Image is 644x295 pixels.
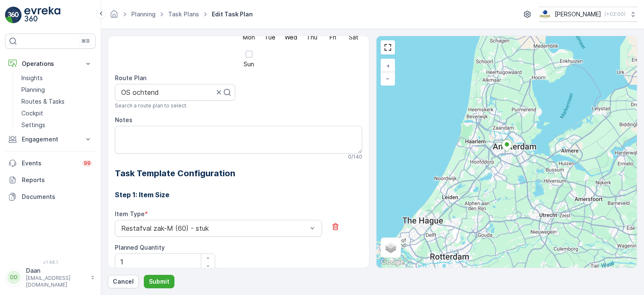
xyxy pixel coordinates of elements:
span: Mon [243,34,255,40]
a: Documents [5,188,96,205]
p: Operations [22,60,79,68]
a: Settings [18,119,96,131]
img: Google [379,257,406,268]
span: Edit Task Plan [210,10,254,18]
span: Thu [306,34,317,40]
span: + [386,62,390,69]
p: [EMAIL_ADDRESS][DOMAIN_NAME] [26,275,86,288]
label: Route Plan [115,74,146,81]
p: Documents [22,193,92,201]
label: Planned Quantity [115,244,165,251]
p: Reports [22,176,92,184]
a: Zoom In [382,60,394,72]
p: Engagement [22,135,79,144]
p: Cockpit [21,109,43,117]
button: Engagement [5,131,96,148]
button: Cancel [108,275,139,288]
a: Insights [18,72,96,84]
p: Planning [21,86,45,94]
span: Sun [244,61,254,67]
h2: Task Template Configuration [115,167,362,180]
a: Zoom Out [382,72,394,85]
p: ( +02:00 ) [605,11,626,18]
p: Routes & Tasks [21,97,65,106]
p: ⌘B [81,38,90,44]
span: − [386,75,390,82]
p: 99 [84,160,91,167]
a: Cockpit [18,107,96,119]
label: Notes [115,116,132,123]
a: Open this area in Google Maps (opens a new window) [379,257,406,268]
button: DDDaan[EMAIL_ADDRESS][DOMAIN_NAME] [5,266,96,288]
a: Reports [5,172,96,188]
span: Fri [330,34,336,40]
h3: Step 1: Item Size [115,190,362,200]
a: Planning [18,84,96,96]
p: Cancel [113,277,134,286]
button: [PERSON_NAME](+02:00) [539,7,637,22]
button: Submit [144,275,174,288]
div: DD [7,271,21,284]
img: basis-logo_rgb2x.png [539,10,551,19]
p: Daan [26,266,86,275]
span: Tue [265,34,275,40]
p: Submit [149,277,169,286]
a: Homepage [109,13,119,20]
p: Insights [21,74,43,82]
a: View Fullscreen [382,41,394,54]
a: Planning [131,10,156,18]
span: Wed [285,34,297,40]
p: [PERSON_NAME] [555,10,601,18]
label: Item Type [115,210,145,217]
a: Task Plans [168,10,199,18]
span: Search a route plan to select. [115,102,187,109]
a: Layers [382,238,400,257]
p: 0 / 140 [348,154,362,160]
a: Routes & Tasks [18,96,96,107]
span: Sat [349,34,358,40]
img: logo [5,7,22,23]
p: Events [22,159,77,167]
span: v 1.48.1 [5,260,96,265]
a: Events99 [5,155,96,172]
p: Settings [21,121,45,129]
button: Operations [5,55,96,72]
img: logo_light-DOdMpM7g.png [24,7,60,23]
